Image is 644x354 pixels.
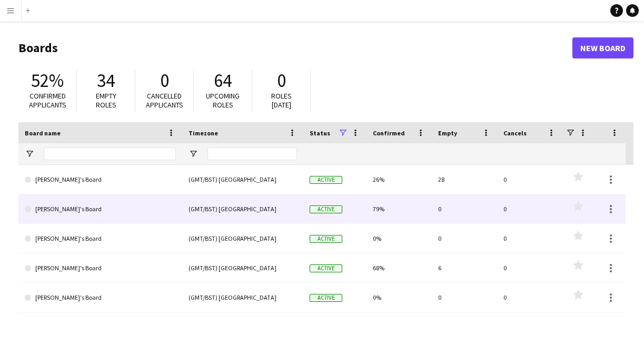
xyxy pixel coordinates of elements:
[189,129,218,137] span: Timezone
[503,129,527,137] span: Cancels
[310,264,342,272] span: Active
[206,91,240,110] span: Upcoming roles
[497,253,562,282] div: 0
[366,283,432,312] div: 0%
[366,253,432,282] div: 68%
[310,294,342,302] span: Active
[25,165,176,194] a: [PERSON_NAME]'s Board
[366,224,432,253] div: 0%
[310,176,342,184] span: Active
[25,194,176,224] a: [PERSON_NAME]'s Board
[432,224,497,253] div: 0
[146,91,183,110] span: Cancelled applicants
[25,224,176,253] a: [PERSON_NAME]'s Board
[96,91,116,110] span: Empty roles
[25,283,176,312] a: [PERSON_NAME]'s Board
[432,165,497,194] div: 28
[497,283,562,312] div: 0
[182,253,303,282] div: (GMT/BST) [GEOGRAPHIC_DATA]
[310,205,342,213] span: Active
[18,40,572,56] h1: Boards
[310,129,330,137] span: Status
[182,165,303,194] div: (GMT/BST) [GEOGRAPHIC_DATA]
[182,283,303,312] div: (GMT/BST) [GEOGRAPHIC_DATA]
[572,37,633,58] a: New Board
[271,91,292,110] span: Roles [DATE]
[277,69,286,92] span: 0
[25,149,34,159] button: Open Filter Menu
[373,129,405,137] span: Confirmed
[497,224,562,253] div: 0
[366,194,432,223] div: 79%
[25,129,61,137] span: Board name
[182,194,303,223] div: (GMT/BST) [GEOGRAPHIC_DATA]
[497,194,562,223] div: 0
[432,194,497,223] div: 0
[432,283,497,312] div: 0
[25,253,176,283] a: [PERSON_NAME]'s Board
[497,165,562,194] div: 0
[438,129,457,137] span: Empty
[44,147,176,160] input: Board name Filter Input
[182,224,303,253] div: (GMT/BST) [GEOGRAPHIC_DATA]
[189,149,198,159] button: Open Filter Menu
[97,69,115,92] span: 34
[31,69,64,92] span: 52%
[160,69,169,92] span: 0
[207,147,297,160] input: Timezone Filter Input
[29,91,66,110] span: Confirmed applicants
[366,165,432,194] div: 26%
[432,253,497,282] div: 6
[310,235,342,243] span: Active
[214,69,232,92] span: 64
